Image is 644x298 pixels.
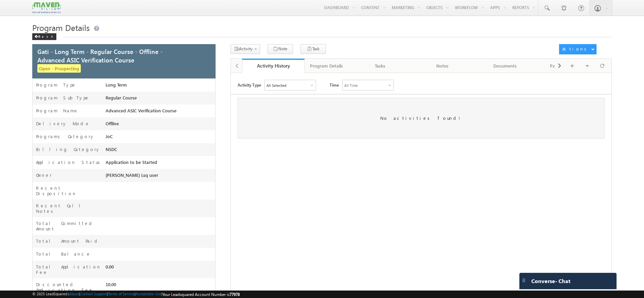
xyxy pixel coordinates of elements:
span: Activity Type [238,80,261,90]
label: Recent Call Notes [36,203,106,214]
a: Activity History [242,59,305,73]
label: Application Status [36,160,103,165]
span: Gati - Long Term - Regular Course - Offline - Advanced ASIC Verification Course [37,47,189,64]
button: Note [268,44,293,54]
div: All Selected [266,83,286,88]
label: Delivery Mode [36,121,90,126]
div: All Time [344,83,358,88]
label: Total Committed Amount [36,221,106,231]
span: 77978 [229,292,240,297]
a: Program Details [305,59,349,73]
label: Billing Category [36,147,100,152]
a: Acceptable Use [135,292,161,296]
a: Payment History [536,59,599,73]
div: Back [32,33,56,40]
label: Total Amount Paid [36,238,100,244]
label: Program Type [36,82,76,88]
a: Notes [411,59,474,73]
span: Application to be Started [106,160,157,165]
img: carter-drag [521,278,527,283]
button: Task [300,44,326,54]
label: Total Application Fee [36,264,106,275]
span: Regular Course [106,95,137,100]
label: Recent Disposition [36,185,106,196]
span: Activity [239,46,253,51]
button: Actions [559,44,596,54]
a: Documents [474,59,536,73]
span: Offline [106,121,119,126]
span: Your Leadsquared Account Number is [162,292,240,297]
span: Converse - Chat [531,277,570,284]
span: Open - Prospecting [37,64,81,73]
div: Activity History [247,62,299,69]
span: [PERSON_NAME] Lsq user [106,172,158,178]
label: Total Balance [36,251,91,257]
span: 0.00 [106,264,114,269]
span: 10.00 [106,282,116,287]
div: Tasks [354,62,405,70]
div: Actions [562,46,589,52]
div: Documents [479,62,530,70]
span: NSDC [106,147,117,152]
div: Notes [417,62,468,70]
span: Long Term [106,82,127,88]
span: © 2025 LeadSquared | | | | | [32,292,240,297]
div: Program Details [310,62,343,70]
button: Activity [231,44,260,54]
a: Contact Support [80,292,107,296]
label: Program SubType [36,95,90,100]
a: Tasks [349,59,411,73]
a: About [69,292,79,296]
span: Time [330,80,339,90]
div: No activities found! [238,98,605,138]
div: All Selected [265,80,316,90]
img: Custom Logo [32,2,61,14]
span: Advanced ASIC Verification Course [106,108,177,113]
label: Program Name [36,108,78,113]
label: Programs Category [36,134,95,139]
span: JoC [106,134,113,139]
label: Owner [36,172,52,178]
label: Discounted Application Fee [36,282,106,293]
div: Payment History [542,62,593,70]
span: Program Details [32,22,90,33]
a: Terms of Service [108,292,134,296]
